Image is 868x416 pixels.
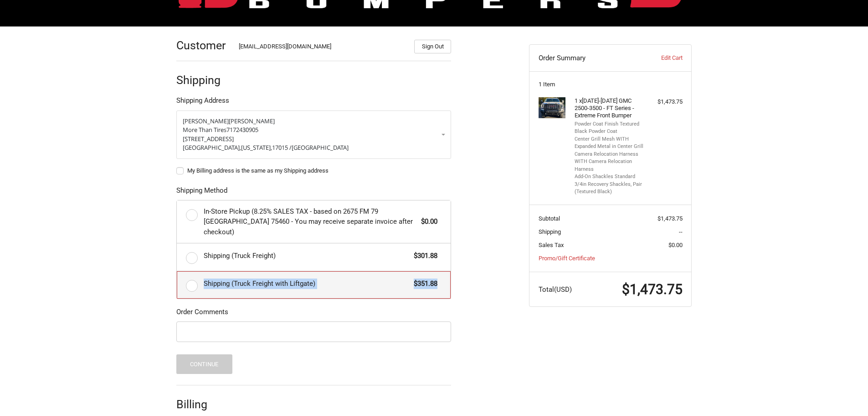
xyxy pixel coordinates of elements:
[226,126,258,134] span: 7172430905
[176,307,228,321] legend: Order Comments
[575,121,644,136] li: Powder Coat Finish Textured Black Powder Coat
[176,111,451,159] a: Enter or select a different address
[204,279,410,289] span: Shipping (Truck Freight with Liftgate)
[183,126,226,134] span: More Than Tires
[176,95,229,110] legend: Shipping Address
[622,281,683,297] span: $1,473.75
[239,42,406,53] div: [EMAIL_ADDRESS][DOMAIN_NAME]
[539,81,683,88] h3: 1 Item
[539,285,572,294] span: Total (USD)
[183,135,234,143] span: [STREET_ADDRESS]
[176,38,230,53] h2: Customer
[647,97,683,106] div: $1,473.75
[409,251,437,261] span: $301.88
[539,215,560,222] span: Subtotal
[539,228,561,235] span: Shipping
[183,143,241,152] span: [GEOGRAPHIC_DATA],
[668,242,683,248] span: $0.00
[575,173,644,196] li: Add-On Shackles Standard 3/4in Recovery Shackles, Pair (Textured Black)
[229,117,275,125] span: [PERSON_NAME]
[575,136,644,151] li: Center Grill Mesh WITH Expanded Metal in Center Grill
[539,53,637,63] h3: Order Summary
[176,73,230,87] h2: Shipping
[575,151,644,174] li: Camera Relocation Harness WITH Camera Relocation Harness
[414,40,451,53] button: Sign Out
[176,185,227,200] legend: Shipping Method
[637,53,682,63] a: Edit Cart
[539,242,564,248] span: Sales Tax
[539,255,595,262] a: Promo/Gift Certificate
[679,228,683,235] span: --
[409,279,437,289] span: $351.88
[292,143,349,152] span: [GEOGRAPHIC_DATA]
[176,354,232,374] button: Continue
[657,215,683,222] span: $1,473.75
[176,167,451,174] label: My Billing address is the same as my Shipping address
[575,97,644,120] h4: 1 x [DATE]-[DATE] GMC 2500-3500 - FT Series - Extreme Front Bumper
[204,206,417,237] span: In-Store Pickup (8.25% SALES TAX - based on 2675 FM 79 [GEOGRAPHIC_DATA] 75460 - You may receive ...
[416,216,437,227] span: $0.00
[183,117,229,125] span: [PERSON_NAME]
[272,143,292,152] span: 17015 /
[204,251,410,261] span: Shipping (Truck Freight)
[176,397,230,411] h2: Billing
[241,143,272,152] span: [US_STATE],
